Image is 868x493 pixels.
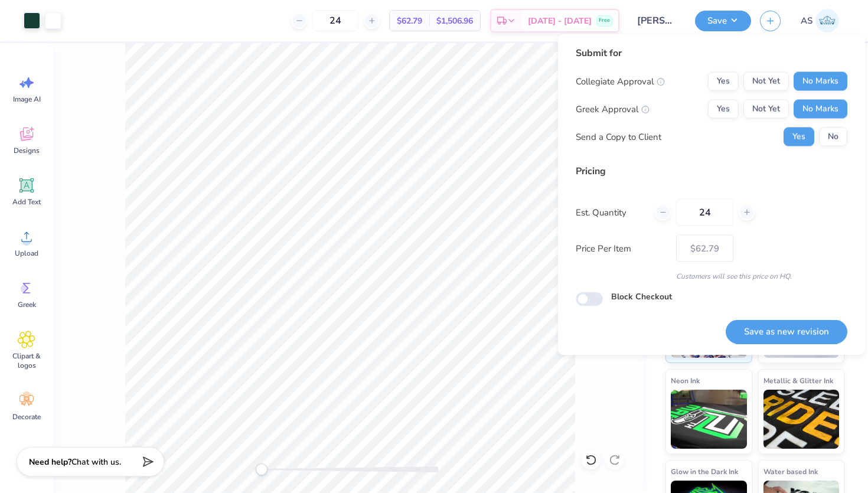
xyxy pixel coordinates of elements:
button: Yes [784,128,814,146]
span: Metallic & Glitter Ink [763,374,833,387]
button: Yes [708,100,739,119]
button: Save as new revision [726,319,847,344]
span: Add Text [12,197,41,207]
span: Water based Ink [763,465,818,478]
label: Est. Quantity [576,205,646,219]
label: Block Checkout [611,290,672,303]
span: Clipart & logos [7,351,46,370]
button: No [819,128,847,146]
button: Not Yet [743,100,789,119]
div: Submit for [576,46,847,60]
button: Not Yet [743,72,789,91]
img: Metallic & Glitter Ink [763,390,840,449]
span: Designs [14,146,40,155]
div: Accessibility label [256,463,267,475]
span: Glow in the Dark Ink [671,465,738,478]
button: No Marks [794,100,847,119]
a: AS [795,9,844,32]
div: Greek Approval [576,102,650,116]
button: Save [695,11,751,31]
button: Yes [708,72,739,91]
strong: Need help? [29,456,71,468]
div: Pricing [576,164,847,178]
span: Free [599,17,610,25]
span: Decorate [12,412,41,422]
span: [DATE] - [DATE] [528,15,592,27]
span: Upload [15,249,38,258]
button: No Marks [794,72,847,91]
span: AS [801,14,812,28]
img: Neon Ink [671,390,747,449]
div: Collegiate Approval [576,74,665,88]
input: – – [312,10,358,31]
label: Price Per Item [576,241,667,255]
input: Untitled Design [628,9,686,32]
div: Customers will see this price on HQ. [576,271,847,282]
span: Greek [18,300,36,309]
span: $62.79 [397,15,422,27]
input: – – [676,199,733,226]
span: Chat with us. [71,456,121,468]
span: $1,506.96 [436,15,473,27]
div: Send a Copy to Client [576,130,661,143]
img: Ashutosh Sharma [815,9,839,32]
span: Image AI [13,94,41,104]
span: Neon Ink [671,374,700,387]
